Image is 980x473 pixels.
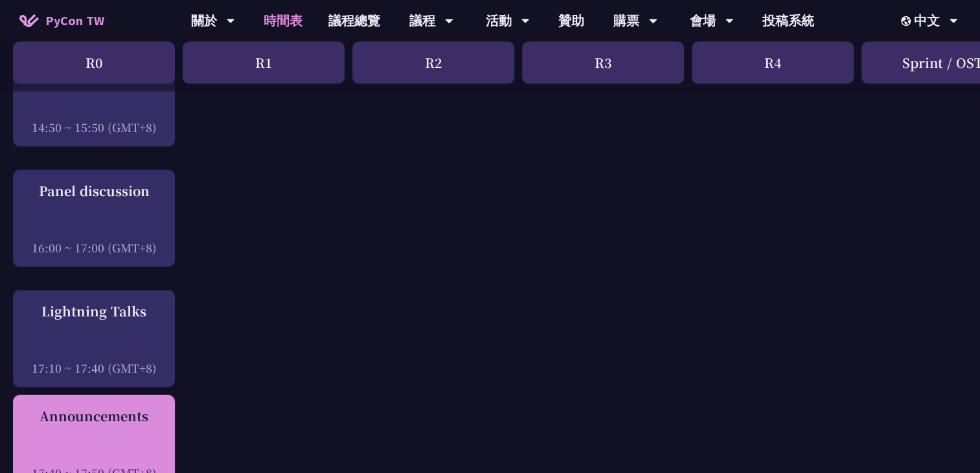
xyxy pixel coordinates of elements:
[19,302,168,321] div: Lightning Talks
[13,41,175,83] div: R0
[692,41,854,83] div: R4
[901,16,914,26] img: Locale Icon
[19,181,168,201] div: Panel discussion
[19,360,168,376] div: 17:10 ~ 17:40 (GMT+8)
[352,41,514,83] div: R2
[183,41,345,83] div: R1
[19,302,168,376] a: Lightning Talks 17:10 ~ 17:40 (GMT+8)
[45,11,104,30] span: PyCon TW
[19,119,168,135] div: 14:50 ~ 15:50 (GMT+8)
[19,239,168,256] div: 16:00 ~ 17:00 (GMT+8)
[19,14,39,27] img: Home icon of PyCon TW 2025
[19,406,168,426] div: Announcements
[522,41,684,83] div: R3
[6,5,117,37] a: PyCon TW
